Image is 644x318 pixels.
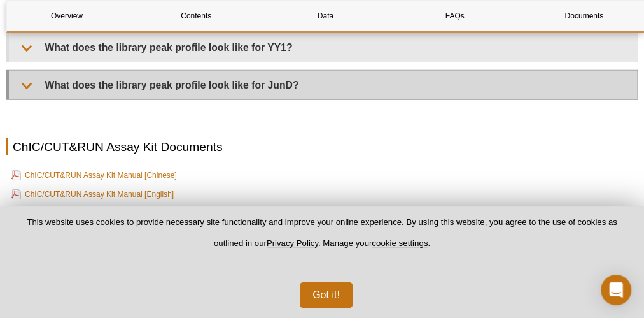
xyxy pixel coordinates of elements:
a: Data [265,1,385,31]
h2: ChIC/CUT&RUN Assay Kit Documents [6,138,638,155]
button: Got it! [300,282,353,308]
a: ChIC/CUT&RUN Assay Kit Manual [English] [11,187,174,202]
a: ChIC/CUT&RUN Assay Kit Manual [Chinese] [11,168,177,183]
a: Contents [136,1,256,31]
a: Overview [7,1,127,31]
a: Documents [524,1,644,31]
a: FAQs [395,1,515,31]
a: Privacy Policy [267,238,318,248]
summary: What does the library peak profile look like for JunD? [9,71,637,99]
p: This website uses cookies to provide necessary site functionality and improve your online experie... [20,217,624,259]
div: Open Intercom Messenger [601,275,631,305]
button: cookie settings [372,238,428,248]
summary: What does the library peak profile look like for YY1? [9,33,637,62]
